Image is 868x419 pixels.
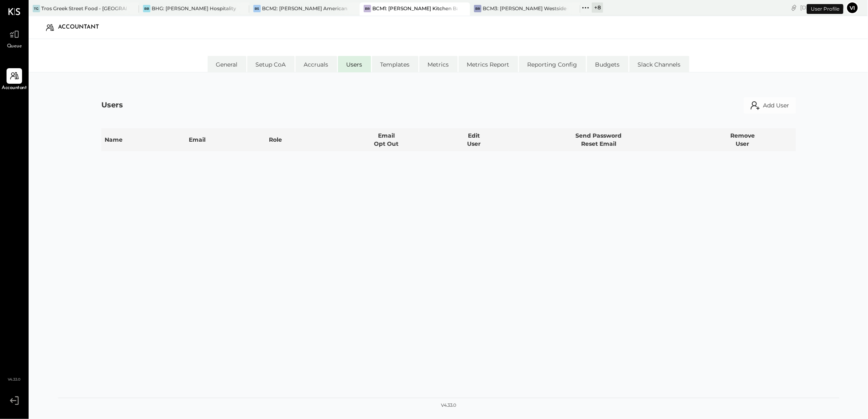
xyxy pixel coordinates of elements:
button: Add User [744,97,796,114]
div: [DATE] [800,4,844,11]
div: BS [253,5,261,12]
button: Vi [846,1,859,14]
li: Accruals [295,56,337,72]
div: BR [474,5,481,12]
div: BCM3: [PERSON_NAME] Westside Grill [483,5,568,12]
th: Send Password Reset Email [508,128,689,151]
th: Name [101,128,186,151]
div: Tros Greek Street Food - [GEOGRAPHIC_DATA] [41,5,127,12]
li: Users [338,56,371,72]
div: + 8 [592,2,603,13]
div: Accountant [58,21,107,34]
div: copy link [790,3,798,12]
th: Remove User [689,128,796,151]
div: TG [33,5,40,12]
li: Metrics Report [459,56,518,72]
div: Users [101,100,123,111]
li: Budgets [587,56,629,72]
div: v 4.33.0 [441,402,456,409]
a: Queue [0,27,28,50]
div: BR [364,5,371,12]
span: Queue [7,43,22,50]
div: BCM1: [PERSON_NAME] Kitchen Bar Market [372,5,458,12]
div: BB [143,5,150,12]
th: Email Opt Out [333,128,440,151]
li: Metrics [419,56,458,72]
li: Setup CoA [247,56,295,72]
th: Edit User [440,128,508,151]
th: Role [266,128,333,151]
a: Accountant [0,68,28,92]
li: General [208,56,246,72]
div: User Profile [807,4,843,14]
li: Reporting Config [519,56,586,72]
th: Email [186,128,266,151]
span: Accountant [2,85,27,92]
li: Templates [372,56,418,72]
li: Slack Channels [629,56,689,72]
div: BCM2: [PERSON_NAME] American Cooking [262,5,347,12]
div: BHG: [PERSON_NAME] Hospitality Group, LLC [152,5,237,12]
